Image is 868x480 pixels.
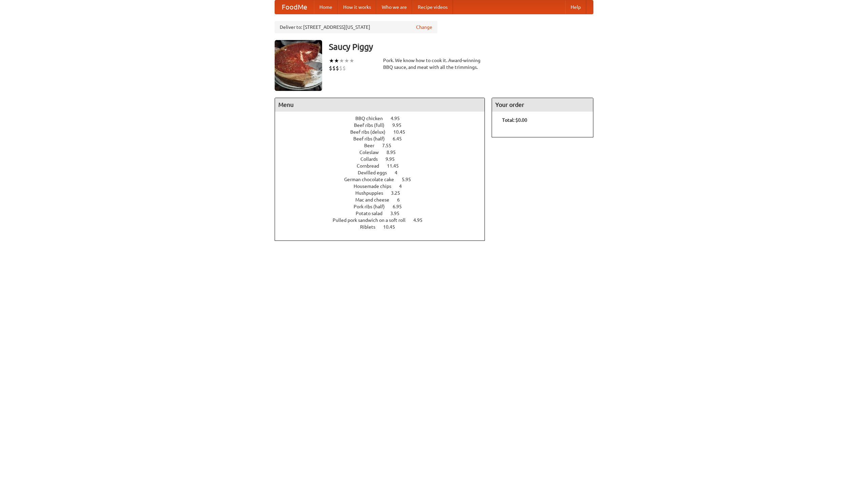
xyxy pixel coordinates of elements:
b: Total: $0.00 [502,117,527,123]
a: Recipe videos [412,0,453,14]
a: How it works [338,0,376,14]
a: Mac and cheese 6 [355,197,412,203]
span: 10.45 [383,224,402,230]
span: Beer [364,143,381,148]
a: Collards 9.95 [360,156,407,162]
span: 4 [395,170,404,175]
a: BBQ chicken 4.95 [355,116,412,121]
li: $ [336,64,339,72]
a: Change [416,24,432,31]
span: Pulled pork sandwich on a soft roll [333,217,412,223]
a: Pulled pork sandwich on a soft roll 4.95 [333,217,435,223]
span: Collards [360,156,384,162]
h4: Menu [275,98,485,112]
span: 3.25 [391,190,407,196]
span: Beef ribs (full) [354,122,391,128]
span: Riblets [360,224,382,230]
span: 6.45 [393,136,409,141]
span: Pork ribs (half) [354,204,392,209]
span: Mac and cheese [355,197,396,203]
a: Coleslaw 8.95 [359,150,408,155]
a: Cornbread 11.45 [357,163,411,169]
span: 4.95 [391,116,407,121]
span: 8.95 [387,150,402,155]
a: Beef ribs (half) 6.45 [353,136,414,141]
span: Coleslaw [359,150,386,155]
li: ★ [344,57,349,64]
span: 4 [399,184,409,189]
span: Hushpuppies [355,190,390,196]
span: Housemade chips [354,184,398,189]
h3: Saucy Piggy [329,40,593,54]
li: ★ [329,57,334,64]
li: $ [342,64,346,72]
a: Beer 7.55 [364,143,404,148]
span: Devilled eggs [358,170,394,175]
a: Devilled eggs 4 [358,170,410,175]
span: German chocolate cake [344,177,401,182]
a: Home [314,0,338,14]
a: Help [565,0,586,14]
div: Pork. We know how to cook it. Award-winning BBQ sauce, and meat with all the trimmings. [383,57,485,71]
span: 11.45 [387,163,406,169]
span: 6 [397,197,407,203]
span: 5.95 [402,177,418,182]
span: 4.95 [413,217,429,223]
li: $ [332,64,336,72]
a: Beef ribs (delux) 10.45 [350,129,418,135]
a: Hushpuppies 3.25 [355,190,413,196]
span: BBQ chicken [355,116,390,121]
a: Who we are [376,0,412,14]
span: 3.95 [390,211,406,216]
span: 7.55 [382,143,398,148]
h4: Your order [492,98,593,112]
a: Riblets 10.45 [360,224,408,230]
a: FoodMe [275,0,314,14]
a: Pork ribs (half) 6.95 [354,204,414,209]
span: Cornbread [357,163,386,169]
a: Housemade chips 4 [354,184,414,189]
span: 9.95 [386,156,401,162]
li: $ [329,64,332,72]
span: 10.45 [393,129,412,135]
span: Beef ribs (delux) [350,129,392,135]
li: ★ [339,57,344,64]
li: ★ [334,57,339,64]
a: German chocolate cake 5.95 [344,177,423,182]
a: Beef ribs (full) 9.95 [354,122,414,128]
a: Potato salad 3.95 [356,211,412,216]
div: Deliver to: [STREET_ADDRESS][US_STATE] [275,21,437,33]
span: Potato salad [356,211,389,216]
span: 9.95 [392,122,408,128]
li: ★ [349,57,354,64]
span: Beef ribs (half) [353,136,392,141]
span: 6.95 [393,204,409,209]
li: $ [339,64,342,72]
img: angular.jpg [275,40,322,91]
